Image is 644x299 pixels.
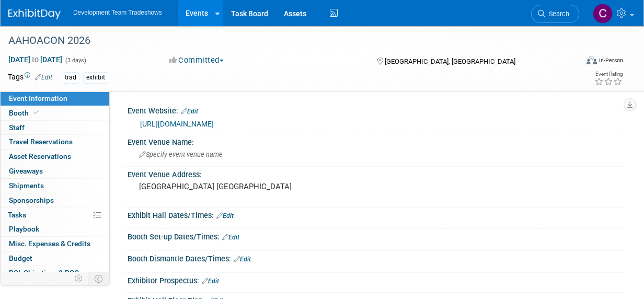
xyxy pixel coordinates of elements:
a: Giveaways [1,164,109,178]
a: Edit [35,74,52,81]
div: AAHOACON 2026 [5,31,570,50]
div: Booth Set-up Dates/Times: [128,229,623,243]
td: Toggle Event Tabs [88,272,110,285]
span: (3 days) [64,57,86,64]
span: [GEOGRAPHIC_DATA], [GEOGRAPHIC_DATA] [385,57,515,65]
div: exhibit [83,72,108,83]
a: Sponsorships [1,193,109,208]
span: Booth [9,109,41,117]
div: Booth Dismantle Dates/Times: [128,251,623,264]
span: Event Information [9,94,67,102]
a: ROI, Objectives & ROO [1,266,109,280]
td: Tags [8,72,52,84]
span: Staff [9,123,25,132]
a: Staff [1,121,109,135]
a: Edit [234,256,251,263]
a: Search [531,5,579,23]
span: ROI, Objectives & ROO [9,269,79,277]
i: Booth reservation complete [33,110,39,116]
div: Event Rating [594,72,623,77]
a: Booth [1,106,109,120]
a: Travel Reservations [1,135,109,149]
div: Event Venue Address: [128,167,623,180]
div: Event Format [534,54,623,70]
span: [DATE] [DATE] [8,55,63,64]
div: Event Website: [128,103,623,117]
div: Event Venue Name: [128,134,623,147]
span: Development Team Tradeshows [73,9,162,16]
img: ExhibitDay [8,9,61,19]
span: to [30,55,40,64]
span: Tasks [8,211,26,219]
a: Edit [181,108,198,115]
a: Misc. Expenses & Credits [1,237,109,251]
a: Tasks [1,208,109,222]
td: Personalize Event Tab Strip [70,272,88,285]
span: Travel Reservations [9,137,73,146]
img: Courtney Perkins [593,4,613,24]
div: Exhibitor Prospectus: [128,273,623,286]
a: Edit [222,234,239,241]
pre: [GEOGRAPHIC_DATA] [GEOGRAPHIC_DATA] [139,182,323,191]
button: Committed [166,55,228,66]
a: Asset Reservations [1,149,109,164]
span: Giveaways [9,167,43,175]
span: Budget [9,254,32,262]
span: Specify event venue name [139,151,223,158]
a: Playbook [1,222,109,236]
a: Event Information [1,91,109,106]
div: Exhibit Hall Dates/Times: [128,208,623,221]
span: Playbook [9,225,39,233]
span: Sponsorships [9,196,54,204]
a: Edit [216,212,234,220]
a: Budget [1,251,109,266]
a: Edit [202,278,219,285]
span: Misc. Expenses & Credits [9,239,90,248]
a: Shipments [1,179,109,193]
span: Asset Reservations [9,152,71,160]
div: trad [62,72,79,83]
a: [URL][DOMAIN_NAME] [140,120,214,128]
span: Search [545,10,569,18]
span: Shipments [9,181,44,190]
img: Format-Inperson.png [586,56,597,64]
div: In-Person [599,56,623,64]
